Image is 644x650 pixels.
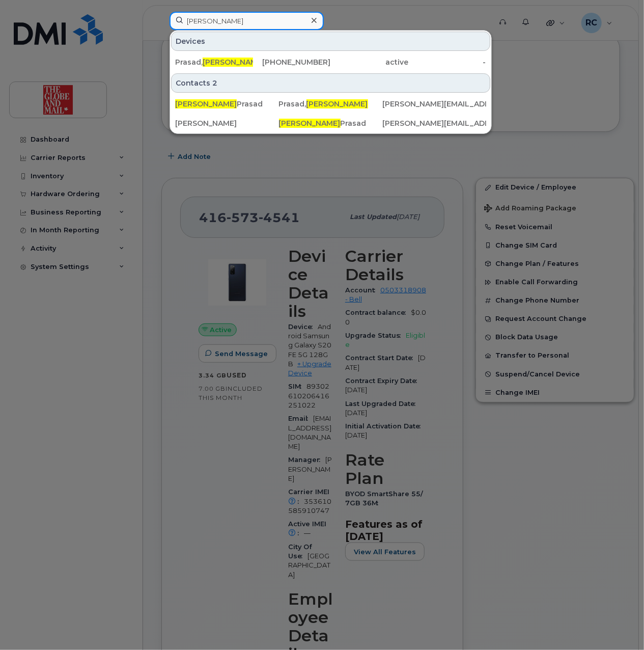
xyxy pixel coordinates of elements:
[330,57,408,67] div: active
[382,118,486,128] div: [PERSON_NAME][EMAIL_ADDRESS][DOMAIN_NAME]
[382,99,486,109] div: [PERSON_NAME][EMAIL_ADDRESS][DOMAIN_NAME]
[408,57,486,67] div: -
[170,12,324,30] input: Find something...
[171,53,490,71] a: Prasad,[PERSON_NAME][PHONE_NUMBER]active-
[175,99,237,109] span: [PERSON_NAME]
[279,119,341,128] span: [PERSON_NAME]
[171,32,490,51] div: Devices
[306,99,368,109] span: [PERSON_NAME]
[279,99,383,109] div: Prasad,
[212,78,217,88] span: 2
[171,114,490,132] a: [PERSON_NAME][PERSON_NAME]Prasad[PERSON_NAME][EMAIL_ADDRESS][DOMAIN_NAME]
[175,118,279,128] div: [PERSON_NAME]
[279,118,383,128] div: Prasad
[171,73,490,93] div: Contacts
[175,57,253,67] div: Prasad,
[171,95,490,113] a: [PERSON_NAME]PrasadPrasad,[PERSON_NAME][PERSON_NAME][EMAIL_ADDRESS][DOMAIN_NAME]
[175,99,279,109] div: Prasad
[203,58,264,67] span: [PERSON_NAME]
[253,57,331,67] div: [PHONE_NUMBER]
